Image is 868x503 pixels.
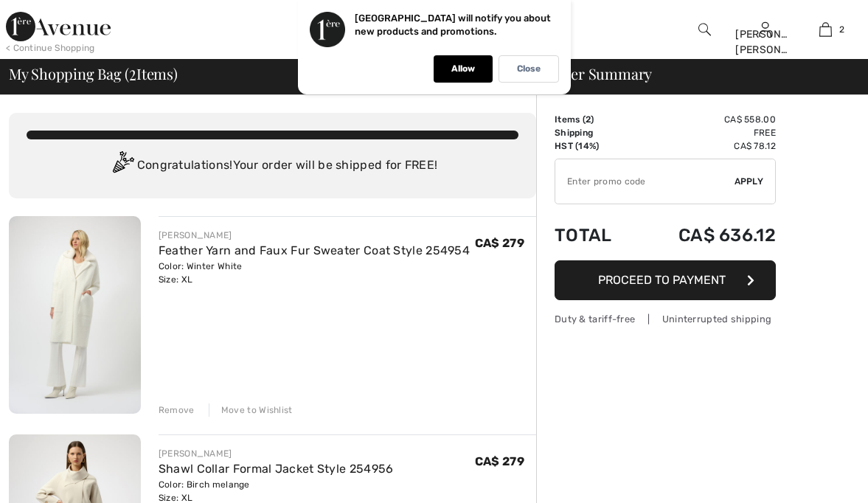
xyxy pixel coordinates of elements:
button: Proceed to Payment [555,260,776,300]
td: HST (14%) [555,139,636,153]
div: Congratulations! Your order will be shipped for FREE! [27,151,518,181]
img: 1ère Avenue [6,12,111,41]
input: Promo code [555,159,735,204]
span: Proceed to Payment [598,273,726,287]
span: 2 [129,63,136,82]
img: Feather Yarn and Faux Fur Sweater Coat Style 254954 [9,216,141,414]
img: search the website [698,21,711,38]
td: CA$ 78.12 [636,139,776,153]
img: Congratulation2.svg [108,151,137,181]
a: Sign In [759,22,771,36]
div: Duty & tariff-free | Uninterrupted shipping [555,312,776,326]
td: Items ( ) [555,113,636,126]
a: Shawl Collar Formal Jacket Style 254956 [159,462,394,476]
p: Allow [451,63,475,74]
div: Remove [159,403,195,417]
span: 2 [586,114,591,125]
span: 2 [839,23,844,36]
div: Order Summary [527,66,859,81]
div: [PERSON_NAME] [159,229,470,242]
td: Total [555,210,636,260]
td: CA$ 558.00 [636,113,776,126]
div: Color: Winter White Size: XL [159,260,470,286]
div: Move to Wishlist [209,403,293,417]
img: My Info [759,21,771,38]
div: [PERSON_NAME] [PERSON_NAME] [735,27,794,58]
a: 2 [796,21,855,38]
td: Shipping [555,126,636,139]
div: [PERSON_NAME] [159,447,394,460]
span: My Shopping Bag ( Items) [9,66,178,81]
span: CA$ 279 [475,236,524,250]
img: My Bag [819,21,832,38]
div: < Continue Shopping [6,41,95,55]
p: Close [517,63,541,74]
td: Free [636,126,776,139]
p: [GEOGRAPHIC_DATA] will notify you about new products and promotions. [355,13,551,37]
span: Apply [735,175,764,188]
td: CA$ 636.12 [636,210,776,260]
span: CA$ 279 [475,454,524,468]
a: Feather Yarn and Faux Fur Sweater Coat Style 254954 [159,243,470,257]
